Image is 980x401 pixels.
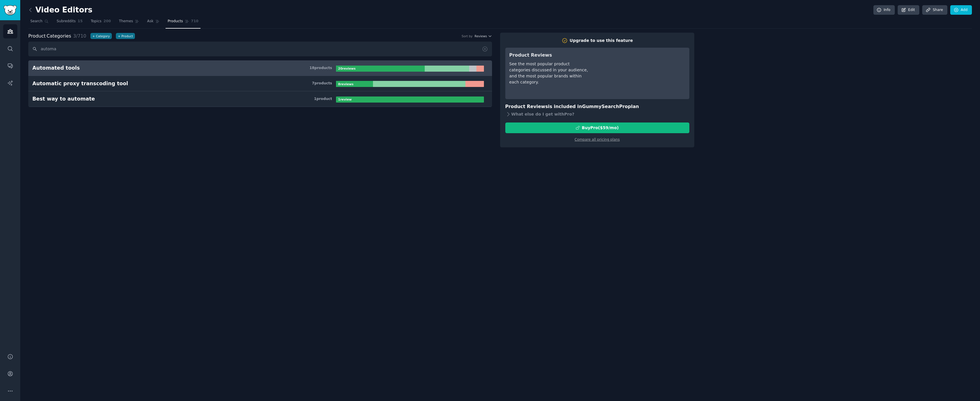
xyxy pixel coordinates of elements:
h3: Product Reviews [509,52,591,59]
button: +Product [116,33,135,39]
div: Automatic proxy transcoding tool [32,80,128,87]
span: Products [168,19,183,24]
span: Search [30,19,42,24]
div: See the most popular product categories discussed in your audience, and the most popular brands w... [509,61,591,85]
b: 1 review [338,98,352,101]
div: 18 product s [309,66,332,71]
div: Sort by [462,34,473,38]
button: +Category [90,33,112,39]
span: Reviews [475,34,487,38]
span: 710 [191,19,198,24]
span: Product [28,33,46,40]
button: BuyPro($59/mo) [505,122,689,133]
div: Automated tools [32,64,80,72]
a: Automated tools18products20reviews [28,60,492,76]
span: GummySearch Pro [582,104,628,109]
a: Themes [117,17,141,29]
div: 7 product s [312,81,332,86]
span: Themes [119,19,133,24]
button: Reviews [475,34,492,38]
a: Products710 [166,17,200,29]
a: Search [28,17,51,29]
span: + [118,34,120,38]
a: Edit [898,5,919,15]
a: Ask [145,17,162,29]
a: Add [950,5,972,15]
span: 15 [78,19,83,24]
img: GummySearch logo [3,5,17,15]
span: Ask [147,19,153,24]
span: + [92,34,95,38]
a: Topics200 [89,17,113,29]
span: Topics [91,19,101,24]
a: Info [873,5,895,15]
b: 8 review s [338,82,353,86]
b: 20 review s [338,67,355,70]
div: Buy Pro ($ 59 /mo ) [582,125,619,131]
div: Upgrade to use this feature [570,38,633,44]
h2: Video Editors [28,5,92,15]
span: Subreddits [57,19,76,24]
div: 1 product [314,96,332,102]
span: Categories [28,33,71,40]
div: Best way to automate [32,95,95,103]
a: Best way to automate1product1review [28,91,492,107]
input: Search product categories [28,42,492,56]
a: Subreddits15 [55,17,85,29]
h3: Product Reviews is included in plan [505,103,689,110]
a: Compare all pricing plans [575,138,620,142]
span: 3 / 710 [73,33,86,39]
a: Automatic proxy transcoding tool7products8reviews [28,76,492,92]
span: 200 [103,19,111,24]
a: Share [922,5,947,15]
div: What else do I get with Pro ? [505,110,689,118]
